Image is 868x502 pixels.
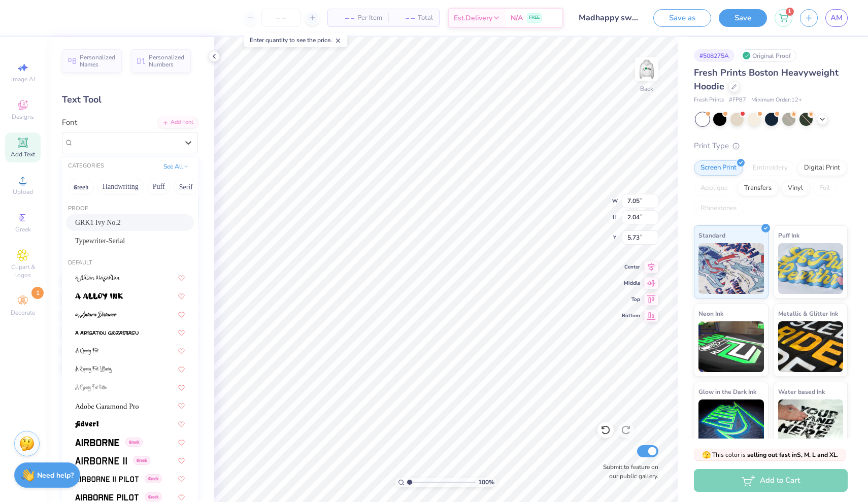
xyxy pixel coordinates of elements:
span: Greek [15,225,31,233]
span: Add Text [11,150,35,158]
img: A Charming Font Outline [75,384,107,391]
div: Print Type [694,140,848,152]
span: Minimum Order: 12 + [751,96,802,105]
span: – – [334,13,354,23]
span: Designs [12,113,34,121]
img: Adobe Garamond Pro [75,403,139,410]
strong: Need help? [37,471,74,480]
span: Metallic & Glitter Ink [778,308,838,319]
button: Greek [68,179,94,195]
div: Proof [62,205,198,213]
span: Middle [622,280,640,287]
img: Standard [698,243,764,294]
span: FREE [529,14,540,21]
div: Digital Print [797,160,847,176]
span: Greek [145,492,162,501]
span: Decorate [11,309,35,317]
span: Total [418,13,433,23]
span: 1 [786,8,794,16]
img: a Ahlan Wasahlan [75,275,120,282]
img: a Antara Distance [75,311,117,318]
img: Water based Ink [778,399,844,450]
img: Metallic & Glitter Ink [778,321,844,372]
span: Center [622,263,640,271]
img: Airborne II Pilot [75,476,139,483]
span: Fresh Prints Boston Heavyweight Hoodie [694,66,839,92]
span: Greek [125,438,143,447]
span: # FP87 [729,96,746,105]
button: See All [160,161,192,172]
img: Glow in the Dark Ink [698,399,764,450]
img: Airborne Pilot [75,494,139,501]
span: 1 [31,287,44,299]
button: Puff [147,179,171,195]
img: a Arigatou Gozaimasu [75,329,139,337]
input: Untitled Design [571,8,646,28]
div: Applique [694,181,735,196]
span: This color is . [702,450,839,459]
span: Upload [13,188,33,196]
span: Per Item [357,13,382,23]
span: AM [830,12,843,24]
span: Glow in the Dark Ink [698,386,756,397]
span: Est. Delivery [454,13,492,23]
span: Image AI [11,75,35,83]
img: Back [637,59,657,79]
button: Serif [174,179,198,195]
span: GRK1 Ivy No.2 [75,217,121,228]
div: Add Font [158,117,198,128]
img: Airborne [75,439,119,446]
span: 100 % [478,478,494,487]
div: Back [640,84,653,93]
span: Neon Ink [698,308,723,319]
img: Neon Ink [698,321,764,372]
img: a Alloy Ink [75,293,123,300]
div: # 508275A [694,49,735,62]
img: Advert [75,421,99,428]
span: Bottom [622,312,640,319]
label: Font [62,117,77,128]
div: Text Tool [62,93,198,107]
div: Enter quantity to see the price. [244,33,347,47]
strong: selling out fast in S, M, L and XL [747,451,837,459]
div: Default [62,259,198,267]
div: Vinyl [781,181,810,196]
img: A Charming Font Leftleaning [75,366,112,373]
span: Greek [133,456,150,465]
input: – – [261,9,301,27]
button: Handwriting [97,179,144,195]
div: Foil [813,181,837,196]
img: Airborne II [75,457,127,464]
span: Puff Ink [778,230,799,241]
span: Water based Ink [778,386,825,397]
span: Greek [145,474,162,483]
div: CATEGORIES [68,162,104,171]
span: Personalized Numbers [149,54,185,68]
span: Typewriter-Serial [75,236,125,246]
div: Rhinestones [694,201,743,216]
span: Fresh Prints [694,96,724,105]
div: Transfers [738,181,778,196]
div: Screen Print [694,160,743,176]
span: Personalized Names [80,54,116,68]
span: 🫣 [702,450,711,460]
button: Save as [653,9,711,27]
span: – – [394,13,415,23]
span: Top [622,296,640,303]
button: Save [719,9,767,27]
span: N/A [511,13,523,23]
label: Submit to feature on our public gallery. [597,462,658,481]
div: Original Proof [740,49,796,62]
span: Standard [698,230,725,241]
img: Puff Ink [778,243,844,294]
a: AM [825,9,848,27]
div: Embroidery [746,160,794,176]
span: Clipart & logos [5,263,41,279]
img: A Charming Font [75,348,99,355]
